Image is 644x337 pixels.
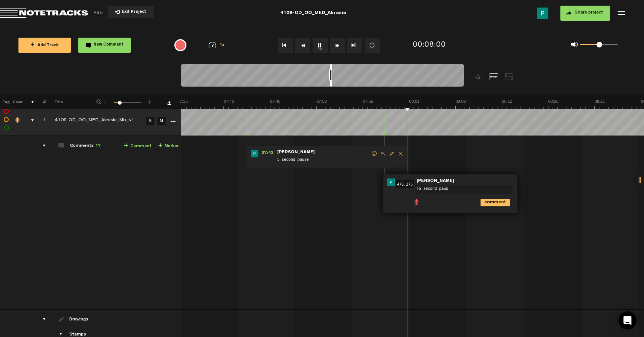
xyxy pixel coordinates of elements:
[278,38,293,53] button: Go to beginning
[70,143,101,149] div: Comments
[93,43,124,47] span: New Comment
[35,316,47,323] div: drawings
[313,38,328,53] button: 1x
[34,136,46,310] td: comments
[34,94,46,109] th: #
[197,42,236,48] div: 1x
[169,117,176,124] a: More
[560,6,610,21] button: Share project
[276,150,316,155] span: [PERSON_NAME]
[575,11,603,15] span: Share project
[347,38,362,53] button: Go to end
[102,99,108,103] span: -
[31,42,35,48] span: +
[537,8,548,19] img: ACg8ocK2_7AM7z2z6jSroFv8AAIBqvSsYiLxF7dFzk16-E4UVv09gA=s96-c
[12,117,24,124] div: Change the color of the waveform
[618,311,636,329] div: Open Intercom Messenger
[11,94,23,109] th: Color
[46,105,144,136] td: Click to edit the title 4109-OD_OO_MED_Akrasia_Mix_v1
[220,43,225,47] span: 1x
[330,38,345,53] button: Fast Forward
[69,317,90,323] div: Drawings
[378,151,387,156] span: Reply to comment
[416,178,455,184] span: [PERSON_NAME]
[147,99,153,103] span: +
[11,105,23,136] td: Change the color of the waveform
[124,143,128,149] span: +
[31,44,59,48] span: Add Track
[35,142,47,149] div: comments
[35,117,47,124] div: Click to change the order number
[46,94,86,109] th: Title
[365,38,380,53] button: Loop
[157,117,166,125] a: M
[95,144,101,148] span: 17
[174,39,186,51] div: {{ tooltip_message }}
[413,40,446,51] div: 00:08:00
[18,38,71,53] button: +Add Track
[120,10,146,14] span: Exit Project
[24,117,35,124] div: comments, stamps & drawings
[209,42,216,48] img: speedometer.svg
[387,178,395,186] img: ACg8ocK2_7AM7z2z6jSroFv8AAIBqvSsYiLxF7dFzk16-E4UVv09gA=s96-c
[251,150,258,157] img: ACg8ocK2_7AM7z2z6jSroFv8AAIBqvSsYiLxF7dFzk16-E4UVv09gA=s96-c
[124,142,151,151] a: Comment
[158,142,179,151] a: Marker
[108,6,154,18] button: Exit Project
[387,151,396,156] span: Edit comment
[258,150,276,157] span: 07:43
[23,105,34,136] td: comments, stamps & drawings
[55,117,153,125] div: Click to edit the title
[34,105,46,136] td: Click to change the order number 1
[158,143,162,149] span: +
[167,101,171,105] a: Download comments
[481,199,510,206] i: comment
[146,117,154,125] a: S
[481,199,487,205] span: comment
[78,38,131,53] button: New Comment
[396,151,405,156] span: Delete comment
[295,38,310,53] button: Rewind
[276,156,371,164] span: 5 second pause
